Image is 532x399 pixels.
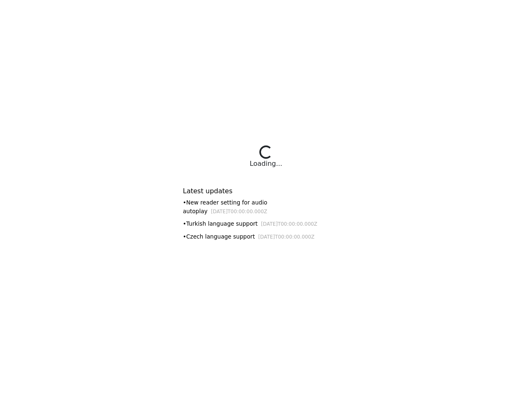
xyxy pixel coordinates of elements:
small: [DATE]T00:00:00.000Z [261,221,318,227]
div: • New reader setting for audio autoplay [183,198,349,215]
div: • Czech language support [183,232,349,241]
div: Loading... [250,159,282,169]
small: [DATE]T00:00:00.000Z [258,234,315,240]
div: • Turkish language support [183,219,349,228]
small: [DATE]T00:00:00.000Z [211,209,267,214]
h6: Latest updates [183,187,349,195]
